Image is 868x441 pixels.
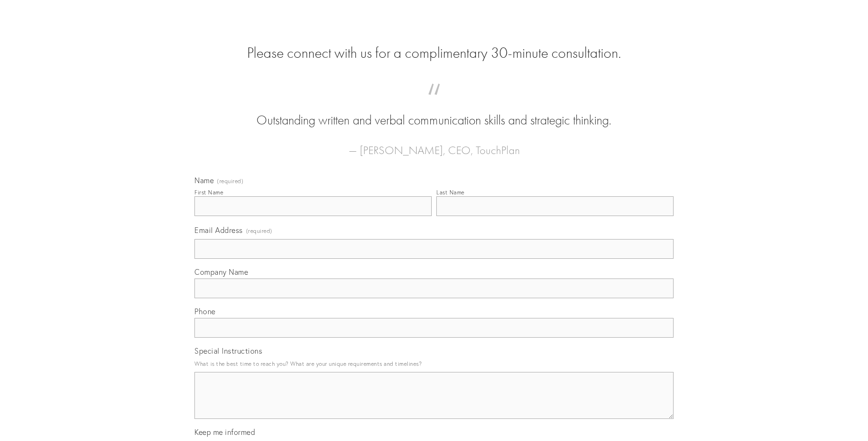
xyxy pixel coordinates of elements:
p: What is the best time to reach you? What are your unique requirements and timelines? [194,357,674,370]
span: Email Address [194,225,243,235]
blockquote: Outstanding written and verbal communication skills and strategic thinking. [209,93,659,130]
span: Phone [194,307,216,316]
div: First Name [194,189,223,196]
h2: Please connect with us for a complimentary 30-minute consultation. [194,44,674,62]
span: (required) [246,224,272,237]
span: Company Name [194,267,248,277]
figcaption: — [PERSON_NAME], CEO, TouchPlan [209,130,659,160]
span: (required) [217,178,243,184]
div: Last Name [436,189,465,196]
span: Keep me informed [194,427,255,437]
span: Name [194,176,214,185]
span: Special Instructions [194,346,262,356]
span: “ [209,93,659,111]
